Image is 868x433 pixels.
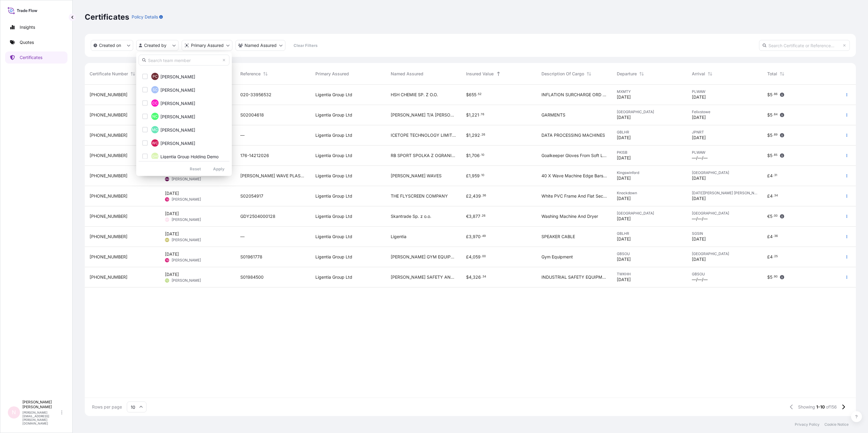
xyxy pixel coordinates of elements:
span: [PERSON_NAME] [160,140,195,146]
span: PC [153,74,158,80]
span: WC [152,140,158,146]
span: [PERSON_NAME] [160,74,195,80]
button: NC[PERSON_NAME] [139,110,229,123]
span: CC [152,100,158,106]
p: Apply [213,166,225,172]
div: Select Option [139,68,229,159]
span: Ligentia Group Holding Demo [160,153,219,159]
span: [PERSON_NAME] [160,100,195,106]
p: Reset [190,166,201,172]
button: PC[PERSON_NAME] [139,71,229,83]
span: NC [152,113,158,120]
input: Search team member [139,55,229,66]
span: [PERSON_NAME] [160,87,195,93]
span: LGHD [150,153,160,159]
span: SC [153,87,158,93]
button: MC[PERSON_NAME] [139,124,229,136]
span: MC [152,127,158,133]
button: CC[PERSON_NAME] [139,97,229,109]
button: LGHDLigentia Group Holding Demo [139,150,229,162]
span: [PERSON_NAME] [160,127,195,133]
button: Reset [185,164,206,174]
span: [PERSON_NAME] [160,113,195,120]
div: createdBy Filter options [136,52,232,176]
button: Apply [208,164,229,174]
button: WC[PERSON_NAME] [139,137,229,149]
button: SC[PERSON_NAME] [139,84,229,96]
